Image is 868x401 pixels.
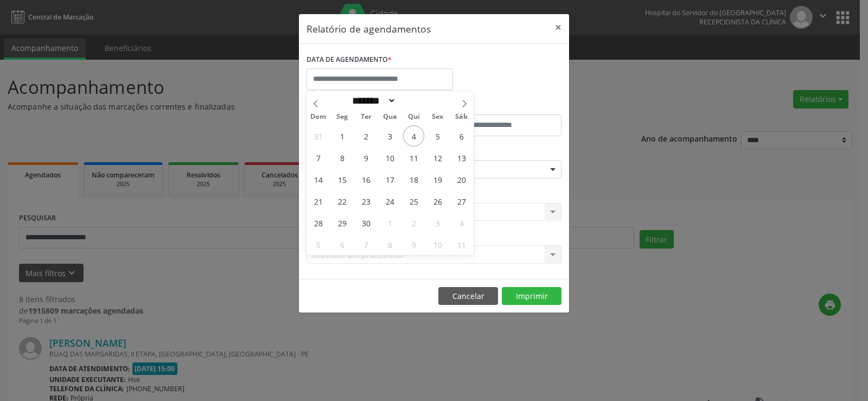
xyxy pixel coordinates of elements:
span: Sex [426,113,450,120]
span: Setembro 14, 2025 [308,169,329,190]
span: Setembro 5, 2025 [427,125,448,147]
span: Setembro 27, 2025 [451,190,472,212]
span: Outubro 11, 2025 [451,234,472,255]
span: Setembro 30, 2025 [355,212,376,233]
span: Outubro 5, 2025 [308,234,329,255]
span: Outubro 3, 2025 [427,212,448,233]
span: Outubro 6, 2025 [331,234,353,255]
span: Setembro 19, 2025 [427,169,448,190]
span: Outubro 10, 2025 [427,234,448,255]
label: DATA DE AGENDAMENTO [307,52,392,68]
span: Setembro 15, 2025 [331,169,353,190]
button: Cancelar [438,287,498,305]
span: Setembro 18, 2025 [403,169,424,190]
label: ATÉ [437,98,561,114]
span: Setembro 29, 2025 [331,212,353,233]
span: Setembro 10, 2025 [379,147,400,168]
select: Month [348,95,396,106]
span: Setembro 8, 2025 [331,147,353,168]
span: Agosto 31, 2025 [308,125,329,147]
span: Setembro 2, 2025 [355,125,376,147]
span: Outubro 4, 2025 [451,212,472,233]
span: Setembro 16, 2025 [355,169,376,190]
span: Setembro 26, 2025 [427,190,448,212]
span: Setembro 1, 2025 [331,125,353,147]
button: Close [547,14,569,41]
span: Setembro 6, 2025 [451,125,472,147]
span: Outubro 7, 2025 [355,234,376,255]
span: Setembro 20, 2025 [451,169,472,190]
h5: Relatório de agendamentos [307,22,431,36]
span: Setembro 9, 2025 [355,147,376,168]
span: Setembro 22, 2025 [331,190,353,212]
span: Ter [354,113,378,120]
span: Setembro 24, 2025 [379,190,400,212]
span: Setembro 23, 2025 [355,190,376,212]
span: Setembro 21, 2025 [308,190,329,212]
span: Setembro 13, 2025 [451,147,472,168]
span: Outubro 8, 2025 [379,234,400,255]
span: Setembro 7, 2025 [308,147,329,168]
span: Setembro 4, 2025 [403,125,424,147]
span: Dom [307,113,330,120]
span: Outubro 1, 2025 [379,212,400,233]
span: Outubro 2, 2025 [403,212,424,233]
span: Qui [402,113,426,120]
span: Setembro 3, 2025 [379,125,400,147]
span: Setembro 12, 2025 [427,147,448,168]
span: Setembro 25, 2025 [403,190,424,212]
span: Setembro 11, 2025 [403,147,424,168]
span: Setembro 28, 2025 [308,212,329,233]
span: Outubro 9, 2025 [403,234,424,255]
span: Sáb [450,113,474,120]
span: Qua [378,113,402,120]
button: Imprimir [502,287,561,305]
input: Year [396,95,432,106]
span: Seg [330,113,354,120]
span: Setembro 17, 2025 [379,169,400,190]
